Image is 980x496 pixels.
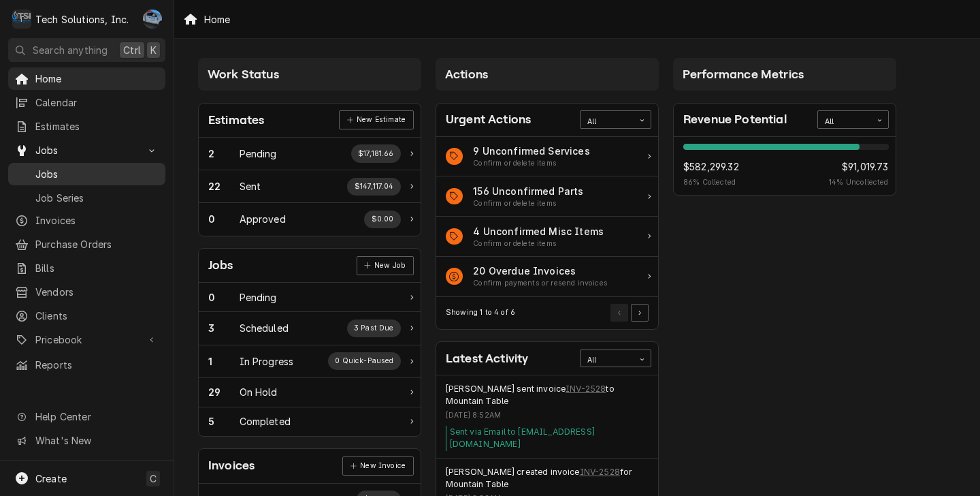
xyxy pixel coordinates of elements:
a: Action Item [436,137,658,177]
a: Invoices [8,209,165,232]
div: Event String [446,383,649,408]
button: Search anythingCtrlK [8,38,165,62]
a: Work Status [199,203,421,235]
div: Revenue Potential Collected [829,159,888,188]
span: 14 % Uncollected [829,177,888,188]
div: Card Link Button [342,456,413,476]
div: Card Data Filter Control [580,110,651,128]
div: Work Status [199,378,421,407]
span: Bills [35,261,159,275]
div: Card Data [199,138,421,236]
span: Search anything [33,43,108,57]
div: Work Status Count [208,354,240,369]
span: Work Status [208,67,279,81]
div: All [587,355,627,366]
div: Revenue Potential Details [683,144,889,188]
div: Work Status Title [240,354,294,369]
div: Card: Estimates [198,103,421,236]
a: Action Item [436,176,658,217]
div: Work Status Title [240,385,278,399]
div: Action Item Suggestion [473,158,590,169]
span: Jobs [35,167,159,181]
div: Joe Paschal's Avatar [143,10,162,29]
button: Go to Previous Page [610,304,628,322]
div: Card Header [199,104,421,138]
span: Jobs [35,143,138,157]
div: Work Status Supplemental Data [347,320,402,337]
div: Action Item Title [473,264,608,278]
div: Work Status Count [208,290,240,305]
div: Work Status Count [208,179,240,193]
div: Card Header [436,104,658,137]
div: Card Data [674,137,896,196]
span: 86 % Collected [683,177,739,188]
span: Job Series [35,191,159,205]
div: Work Status Title [240,212,286,226]
a: New Estimate [339,110,413,129]
div: All [825,117,864,127]
button: Go to Next Page [631,304,649,322]
a: Go to Pricebook [8,328,165,351]
a: Job Series [8,187,165,209]
div: Work Status [199,345,421,378]
div: Current Page Details [446,307,515,318]
div: Revenue Potential Collected [683,159,739,188]
div: Work Status [199,407,421,436]
div: Card Footer: Pagination [436,297,658,329]
a: Work Status [199,138,421,170]
a: Clients [8,305,165,327]
div: JP [143,10,162,29]
div: Card Column Content [673,91,896,234]
div: Card Title [446,350,528,368]
div: Tech Solutions, Inc.'s Avatar [12,10,31,29]
div: Work Status Count [208,212,240,226]
div: Action Item Suggestion [473,198,583,209]
a: Bills [8,257,165,279]
div: Work Status Title [240,290,277,305]
div: Work Status [199,283,421,312]
a: Go to Jobs [8,139,165,161]
div: Work Status Title [240,179,261,193]
a: Reports [8,354,165,376]
a: New Job [357,256,414,275]
span: Actions [445,67,488,81]
span: Clients [35,309,159,323]
div: Work Status Supplemental Data [328,352,401,370]
div: Card Header [199,249,421,283]
div: Event Details [446,383,649,451]
div: Action Item Suggestion [473,238,604,249]
div: Action Item Title [473,144,590,158]
a: Home [8,67,165,90]
div: Work Status Count [208,321,240,335]
a: INV-2528 [580,466,620,478]
div: Card Header [199,449,421,483]
span: Help Center [35,409,157,424]
a: Action Item [436,257,658,297]
div: Pagination Controls [608,304,649,322]
span: $91,019.73 [829,159,888,174]
div: Action Item Title [473,184,583,198]
div: Work Status Title [240,321,289,335]
a: Vendors [8,281,165,303]
div: Card Data Filter Control [580,350,651,367]
span: K [150,43,157,57]
div: Card Data [199,283,421,436]
div: Card Link Button [357,256,414,275]
div: Action Item Title [473,224,604,238]
div: Work Status Count [208,414,240,429]
div: Work Status Supplemental Data [351,144,402,162]
div: Card: Jobs [198,248,421,437]
div: Card Title [446,110,531,129]
div: Card: Revenue Potential [673,103,896,196]
a: INV-2528 [566,383,606,395]
div: Tech Solutions, Inc. [35,12,129,27]
a: Estimates [8,115,165,138]
a: Work Status [199,312,421,345]
span: What's New [35,433,157,448]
